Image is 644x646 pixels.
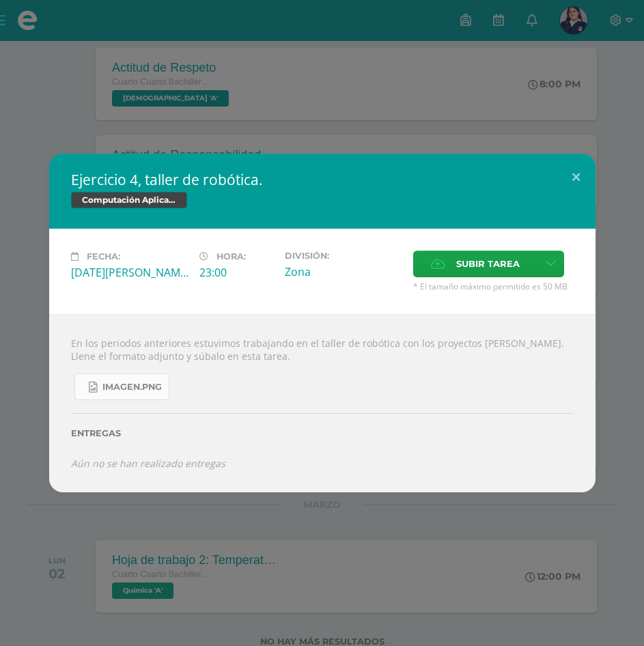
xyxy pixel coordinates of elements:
div: Zona [285,264,402,279]
span: Subir tarea [456,251,520,277]
div: 23:00 [199,265,274,280]
h2: Ejercicio 4, taller de robótica. [71,170,574,189]
span: Fecha: [87,251,120,262]
span: Hora: [216,251,246,262]
button: Close (Esc) [557,154,596,200]
span: Computación Aplicada [71,192,187,208]
label: División: [285,251,402,261]
div: [DATE][PERSON_NAME] [71,265,188,280]
div: En los periodos anteriores estuvimos trabajando en el taller de robótica con los proyectos [PERSO... [49,314,596,492]
label: Entregas [71,428,574,438]
span: imagen.png [102,382,162,393]
a: imagen.png [74,374,169,400]
i: Aún no se han realizado entregas [71,457,225,470]
span: * El tamaño máximo permitido es 50 MB [413,281,574,292]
